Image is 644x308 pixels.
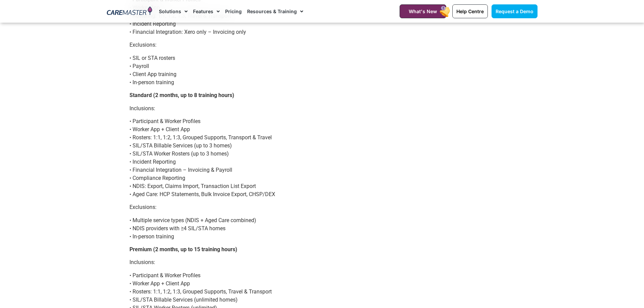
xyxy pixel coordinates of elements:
[129,54,515,87] p: • SIL or STA rosters • Payroll • Client App training • In-person training
[129,246,237,253] strong: Premium (2 months, up to 15 training hours)
[492,4,538,18] a: Request a Demo
[400,4,446,18] a: What's New
[409,8,437,14] span: What's New
[129,117,515,198] p: • Participant & Worker Profiles • Worker App + Client App • Rosters: 1:1, 1:2, 1:3, Grouped Suppo...
[496,8,533,14] span: Request a Demo
[129,216,515,241] p: • Multiple service types (NDIS + Aged Care combined) • NDIS providers with ≥4 SIL/STA homes • In-...
[107,6,152,17] img: CareMaster Logo
[129,41,515,49] p: Exclusions:
[129,203,515,211] p: Exclusions:
[129,92,234,98] strong: Standard (2 months, up to 8 training hours)
[129,258,515,266] p: Inclusions:
[456,8,484,14] span: Help Centre
[129,104,515,113] p: Inclusions:
[452,4,488,18] a: Help Centre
